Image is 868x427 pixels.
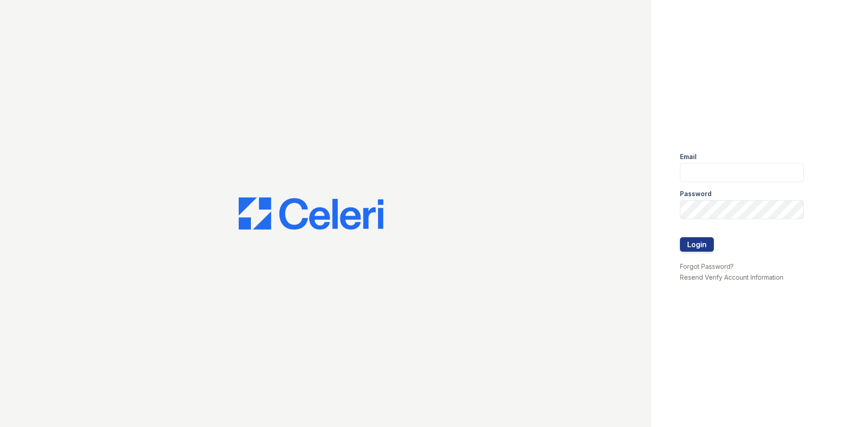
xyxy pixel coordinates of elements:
[680,237,714,252] button: Login
[680,152,697,161] label: Email
[680,263,734,270] a: Forgot Password?
[680,189,712,198] label: Password
[239,197,383,230] img: CE_Logo_Blue-a8612792a0a2168367f1c8372b55b34899dd931a85d93a1a3d3e32e68fde9ad4.png
[680,273,783,281] a: Resend Verify Account Information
